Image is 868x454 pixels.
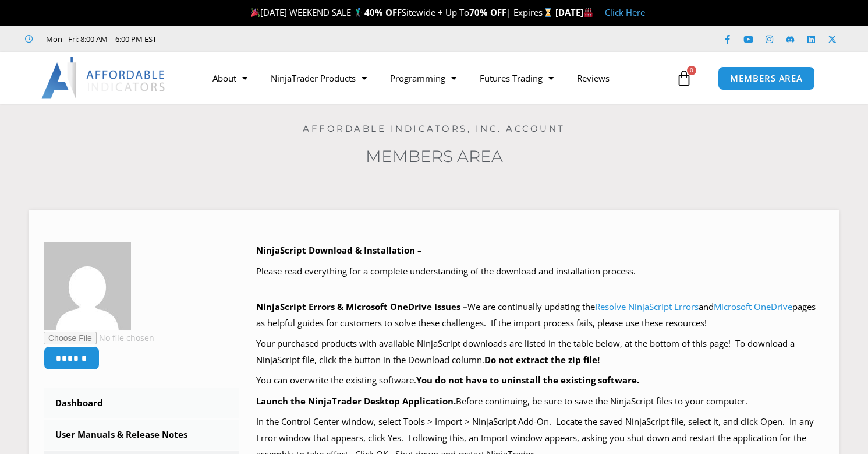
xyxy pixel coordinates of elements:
[730,74,803,83] span: MEMBERS AREA
[544,8,552,17] img: ⌛
[256,299,824,332] p: We are continually updating the and pages as helpful guides for customers to solve these challeng...
[44,388,239,418] a: Dashboard
[468,65,565,91] a: Futures Trading
[469,6,506,18] strong: 70% OFF
[251,8,260,17] img: 🎉
[605,6,645,18] a: Click Here
[256,301,467,312] b: NinjaScript Errors & Microsoft OneDrive Issues –
[256,393,824,410] p: Before continuing, be sure to save the NinjaScript files to your computer.
[256,244,422,256] b: NinjaScript Download & Installation –
[303,123,565,134] a: Affordable Indicators, Inc. Account
[584,8,593,17] img: 🏭
[714,301,792,312] a: Microsoft OneDrive
[256,336,824,368] p: Your purchased products with available NinjaScript downloads are listed in the table below, at th...
[565,65,621,91] a: Reviews
[378,65,468,91] a: Programming
[173,33,348,45] iframe: Customer reviews powered by Trustpilot
[248,6,555,18] span: [DATE] WEEKEND SALE 🏌️‍♂️ Sitewide + Up To | Expires
[687,66,696,75] span: 0
[44,242,131,330] img: b920e353522db2a6035bf6b07c077a94ef242dd671cdb5a92d8b1ec7af4359ad
[201,65,673,91] nav: Menu
[201,65,259,91] a: About
[416,374,639,386] b: You do not have to uninstall the existing software.
[259,65,378,91] a: NinjaTrader Products
[555,6,593,18] strong: [DATE]
[595,301,699,312] a: Resolve NinjaScript Errors
[256,263,824,280] p: Please read everything for a complete understanding of the download and installation process.
[41,57,166,99] img: LogoAI | Affordable Indicators – NinjaTrader
[718,66,815,90] a: MEMBERS AREA
[484,354,600,365] b: Do not extract the zip file!
[658,61,710,95] a: 0
[256,372,824,389] p: You can overwrite the existing software.
[366,146,503,166] a: Members Area
[43,32,157,46] span: Mon - Fri: 8:00 AM – 6:00 PM EST
[256,395,456,407] b: Launch the NinjaTrader Desktop Application.
[44,420,239,450] a: User Manuals & Release Notes
[364,6,402,18] strong: 40% OFF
